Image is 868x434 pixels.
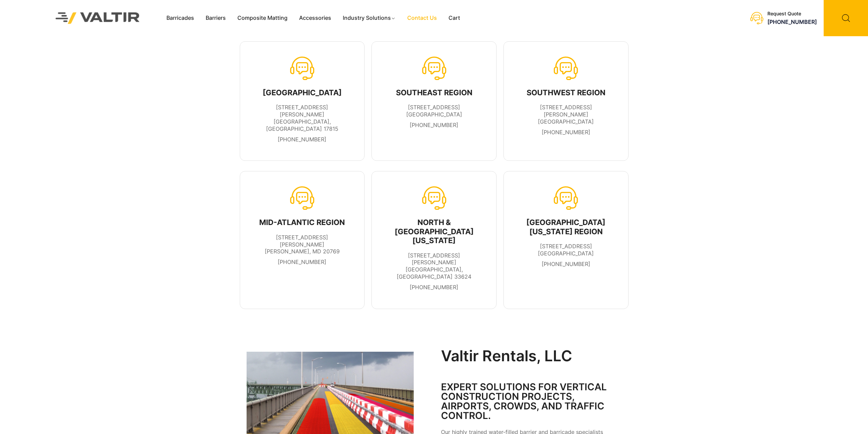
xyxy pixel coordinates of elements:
[386,218,482,245] div: NORTH & [GEOGRAPHIC_DATA][US_STATE]
[266,104,338,132] span: [STREET_ADDRESS][PERSON_NAME] [GEOGRAPHIC_DATA], [GEOGRAPHIC_DATA] 17815
[441,348,615,363] h2: Valtir Rentals, LLC
[278,136,326,143] a: [PHONE_NUMBER]
[443,13,466,23] a: Cart
[542,129,590,136] a: [PHONE_NUMBER]
[265,234,340,255] span: [STREET_ADDRESS][PERSON_NAME] [PERSON_NAME], MD 20769
[200,13,232,23] a: Barriers
[410,284,458,291] a: [PHONE_NUMBER]
[518,88,614,97] div: SOUTHWEST REGION
[401,13,443,23] a: Contact Us
[397,252,471,280] span: [STREET_ADDRESS][PERSON_NAME] [GEOGRAPHIC_DATA], [GEOGRAPHIC_DATA] 33624
[518,218,614,236] div: [GEOGRAPHIC_DATA][US_STATE] REGION
[441,382,615,420] h3: EXPERT SOLUTIONS FOR VERTICAL CONSTRUCTION PROJECTS, AIRPORTS, CROWDS, AND TRAFFIC CONTROL.
[47,3,149,32] img: Valtir Rentals
[254,218,350,227] div: MID-ATLANTIC REGION
[767,11,817,17] div: Request Quote
[337,13,401,23] a: Industry Solutions
[538,243,594,257] span: [STREET_ADDRESS] [GEOGRAPHIC_DATA]
[254,88,350,97] div: [GEOGRAPHIC_DATA]
[767,18,817,25] a: [PHONE_NUMBER]
[538,104,594,125] span: [STREET_ADDRESS][PERSON_NAME] [GEOGRAPHIC_DATA]
[293,13,337,23] a: Accessories
[542,261,590,267] a: [PHONE_NUMBER]
[278,258,326,265] a: [PHONE_NUMBER]
[410,122,458,128] a: [PHONE_NUMBER]
[406,104,462,118] span: [STREET_ADDRESS] [GEOGRAPHIC_DATA]
[232,13,293,23] a: Composite Matting
[396,88,472,97] div: SOUTHEAST REGION
[161,13,200,23] a: Barricades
